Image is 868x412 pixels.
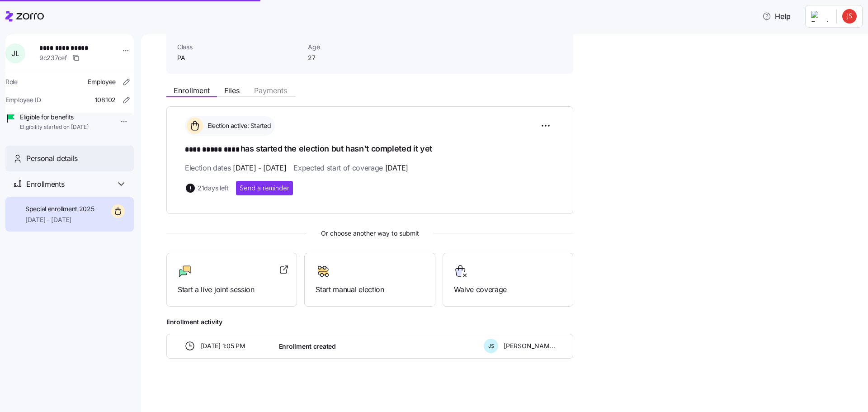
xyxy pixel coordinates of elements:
[20,123,89,131] span: Eligibility started on [DATE]
[185,162,286,174] span: Election dates
[95,95,116,104] span: 108102
[308,43,399,52] span: Age
[166,317,573,327] span: Enrollment activity
[279,342,336,351] span: Enrollment created
[811,11,829,22] img: Employer logo
[25,215,94,224] span: [DATE] - [DATE]
[205,121,271,130] span: Election active: Started
[11,50,19,57] span: J L
[198,184,229,193] span: 21 days left
[316,284,424,295] span: Start manual election
[755,7,798,25] button: Help
[25,204,94,213] span: Special enrollment 2025
[488,344,494,349] span: J S
[177,53,301,62] span: PA
[166,228,573,238] span: Or choose another way to submit
[26,179,64,190] span: Enrollments
[88,77,116,86] span: Employee
[20,113,89,122] span: Eligible for benefits
[201,341,245,350] span: [DATE] 1:05 PM
[233,162,286,174] span: [DATE] - [DATE]
[5,95,41,104] span: Employee ID
[504,341,555,350] span: [PERSON_NAME]
[385,162,408,174] span: [DATE]
[5,77,18,86] span: Role
[178,284,286,295] span: Start a live joint session
[762,11,791,22] span: Help
[177,43,301,52] span: Class
[308,53,399,62] span: 27
[185,143,555,156] h1: has started the election but hasn't completed it yet
[236,181,293,195] button: Send a reminder
[454,284,562,295] span: Waive coverage
[39,53,67,62] span: 9c237cef
[240,184,289,193] span: Send a reminder
[26,153,78,164] span: Personal details
[174,87,210,94] span: Enrollment
[224,87,240,94] span: Files
[293,162,408,174] span: Expected start of coverage
[842,9,857,24] img: dabd418a90e87b974ad9e4d6da1f3d74
[254,87,287,94] span: Payments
